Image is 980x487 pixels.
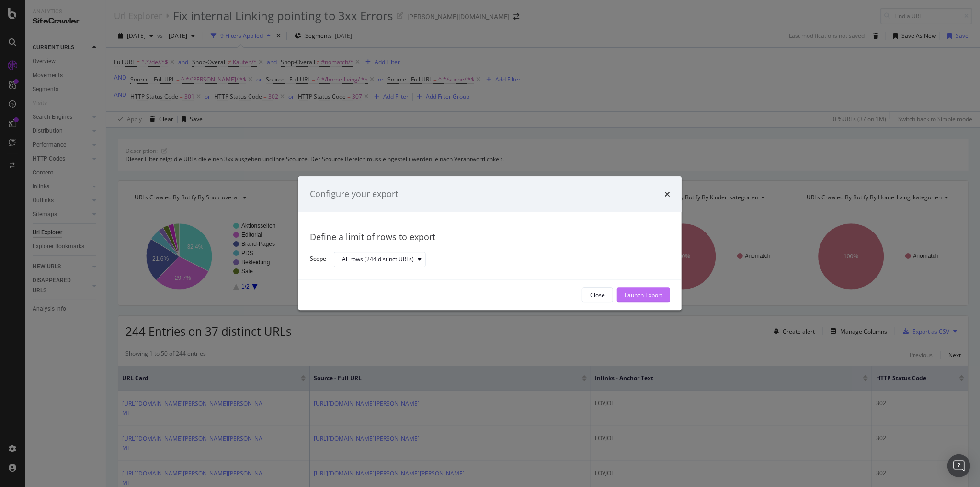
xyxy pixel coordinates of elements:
div: All rows (244 distinct URLs) [342,256,414,262]
div: Define a limit of rows to export [310,231,670,243]
div: Launch Export [625,291,662,299]
div: Configure your export [310,188,398,200]
button: All rows (244 distinct URLs) [334,252,426,267]
button: Launch Export [617,288,670,303]
div: times [664,188,670,200]
button: Close [582,288,613,303]
div: Close [590,291,605,299]
div: modal [298,176,682,310]
label: Scope [310,255,326,266]
div: Open Intercom Messenger [947,454,970,477]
